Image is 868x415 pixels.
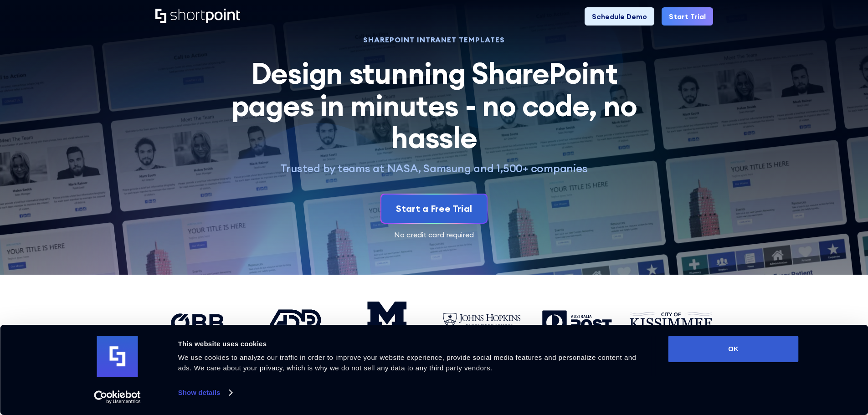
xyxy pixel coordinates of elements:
[178,386,232,400] a: Show details
[381,195,487,223] a: Start a Free Trial
[221,57,647,154] h2: Design stunning SharePoint pages in minutes - no code, no hassle
[704,309,868,415] iframe: Chat Widget
[221,36,647,43] h1: SHAREPOINT INTRANET TEMPLATES
[178,354,637,372] span: We use cookies to analyze our traffic in order to improve your website experience, provide social...
[662,7,713,26] a: Start Trial
[178,338,648,349] div: This website uses cookies
[155,9,240,24] a: Home
[97,336,138,377] img: logo
[396,202,472,215] div: Start a Free Trial
[221,161,647,175] p: Trusted by teams at NASA, Samsung and 1,500+ companies
[77,390,157,404] a: Usercentrics Cookiebot - opens in a new window
[668,336,799,362] button: OK
[585,7,654,26] a: Schedule Demo
[155,231,713,238] div: No credit card required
